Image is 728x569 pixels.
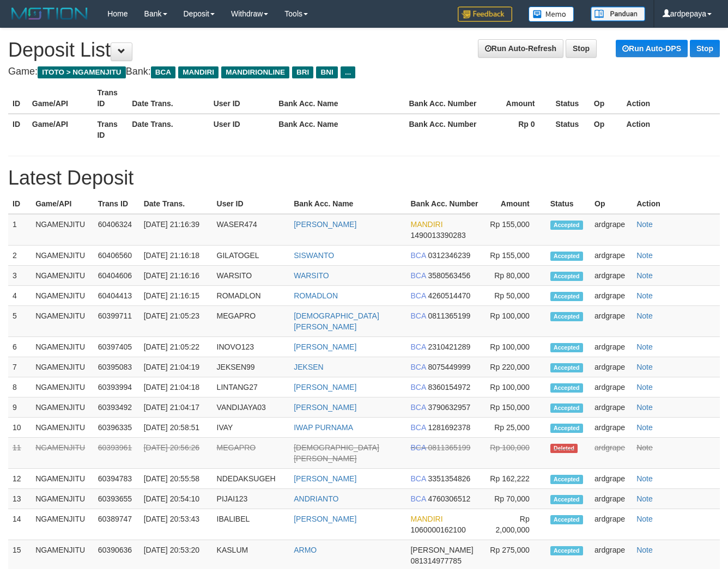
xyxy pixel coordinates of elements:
[483,397,546,418] td: Rp 150,000
[294,363,323,371] a: JEKSEN
[483,266,546,286] td: Rp 80,000
[213,246,290,266] td: GILATOGEL
[428,474,470,483] span: 3351354826
[483,509,546,540] td: Rp 2,000,000
[636,271,653,280] a: Note
[31,337,94,357] td: NGAMENJITU
[550,475,583,484] span: Accepted
[274,83,404,114] th: Bank Acc. Name
[94,214,139,246] td: 60406324
[213,266,290,286] td: WARSITO
[483,418,546,438] td: Rp 25,000
[31,438,94,469] td: NGAMENJITU
[410,291,426,300] span: BCA
[94,337,139,357] td: 60397405
[31,286,94,306] td: NGAMENJITU
[294,291,338,300] a: ROMADLON
[139,194,213,214] th: Date Trans.
[410,383,426,391] span: BCA
[410,494,426,503] span: BCA
[616,40,688,57] a: Run Auto-DPS
[428,494,470,503] span: 4760306512
[8,214,31,246] td: 1
[294,546,317,554] a: ARMO
[294,251,334,260] a: SISWANTO
[590,337,632,357] td: ardgrape
[478,39,563,58] a: Run Auto-Refresh
[8,266,31,286] td: 3
[483,469,546,489] td: Rp 162,222
[428,423,470,432] span: 1281692378
[213,194,290,214] th: User ID
[294,220,356,229] a: [PERSON_NAME]
[213,509,290,540] td: IBALIBEL
[289,194,406,214] th: Bank Acc. Name
[294,342,356,351] a: [PERSON_NAME]
[551,83,589,114] th: Status
[213,377,290,397] td: LINTANG27
[94,246,139,266] td: 60406560
[428,271,470,280] span: 3580563456
[550,424,583,433] span: Accepted
[410,231,465,240] span: 1490013390283
[636,383,653,391] a: Note
[410,403,426,412] span: BCA
[483,194,546,214] th: Amount
[636,220,653,229] a: Note
[31,469,94,489] td: NGAMENJITU
[590,377,632,397] td: ardgrape
[410,443,426,452] span: BCA
[636,423,653,432] a: Note
[213,286,290,306] td: ROMADLON
[550,383,583,393] span: Accepted
[213,489,290,509] td: PIJAI123
[8,337,31,357] td: 6
[550,515,583,524] span: Accepted
[590,266,632,286] td: ardgrape
[139,377,213,397] td: [DATE] 21:04:18
[28,114,93,145] th: Game/API
[31,266,94,286] td: NGAMENJITU
[94,377,139,397] td: 60393994
[410,525,465,534] span: 1060000162100
[341,66,355,78] span: ...
[404,114,486,145] th: Bank Acc. Number
[483,214,546,246] td: Rp 155,000
[632,194,720,214] th: Action
[8,357,31,377] td: 7
[8,167,720,189] h1: Latest Deposit
[483,306,546,337] td: Rp 100,000
[483,489,546,509] td: Rp 70,000
[546,194,590,214] th: Status
[294,443,379,463] a: [DEMOGRAPHIC_DATA][PERSON_NAME]
[31,357,94,377] td: NGAMENJITU
[31,489,94,509] td: NGAMENJITU
[139,246,213,266] td: [DATE] 21:16:18
[139,286,213,306] td: [DATE] 21:16:15
[410,363,426,371] span: BCA
[636,546,653,554] a: Note
[590,469,632,489] td: ardgrape
[8,194,31,214] th: ID
[550,444,578,453] span: Deleted
[294,311,379,331] a: [DEMOGRAPHIC_DATA][PERSON_NAME]
[139,397,213,418] td: [DATE] 21:04:17
[94,509,139,540] td: 60389747
[590,489,632,509] td: ardgrape
[8,246,31,266] td: 2
[31,306,94,337] td: NGAMENJITU
[94,418,139,438] td: 60396335
[483,337,546,357] td: Rp 100,000
[690,40,720,57] a: Stop
[294,515,356,523] a: [PERSON_NAME]
[428,251,470,260] span: 0312346239
[213,397,290,418] td: VANDIJAYA03
[410,556,461,565] span: 081314977785
[590,418,632,438] td: ardgrape
[94,397,139,418] td: 60393492
[551,114,589,145] th: Status
[636,251,653,260] a: Note
[93,114,128,145] th: Trans ID
[139,509,213,540] td: [DATE] 20:53:43
[8,489,31,509] td: 13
